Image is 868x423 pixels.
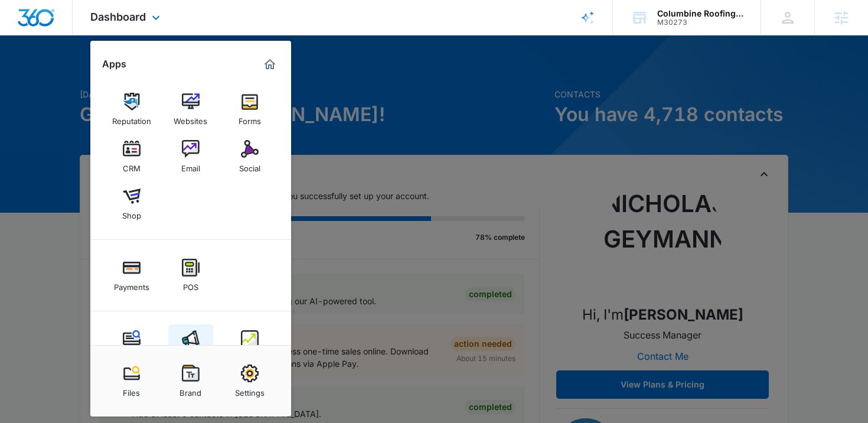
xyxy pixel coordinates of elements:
a: Marketing 360® Dashboard [260,55,279,74]
a: Content [109,324,154,369]
a: Shop [109,181,154,226]
a: Payments [109,253,154,298]
div: Files [123,382,140,398]
div: Email [181,158,200,173]
a: Intelligence [227,324,272,369]
a: Brand [168,359,213,404]
div: Forms [239,110,261,126]
div: Brand [180,382,201,398]
a: CRM [109,134,154,179]
div: account id [657,18,743,27]
a: Social [227,134,272,179]
div: Shop [122,205,141,220]
span: Dashboard [90,11,146,23]
div: Settings [235,382,265,398]
a: Settings [227,359,272,404]
a: Reputation [109,87,154,132]
div: Payments [114,276,149,292]
h2: Apps [102,58,126,70]
a: Ads [168,324,213,369]
a: Files [109,359,154,404]
div: account name [657,9,743,18]
div: POS [183,276,198,292]
a: POS [168,253,213,298]
a: Forms [227,87,272,132]
a: Email [168,134,213,179]
a: Websites [168,87,213,132]
div: Reputation [112,110,151,126]
div: Websites [174,110,207,126]
div: CRM [123,158,141,173]
div: Social [239,158,260,173]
